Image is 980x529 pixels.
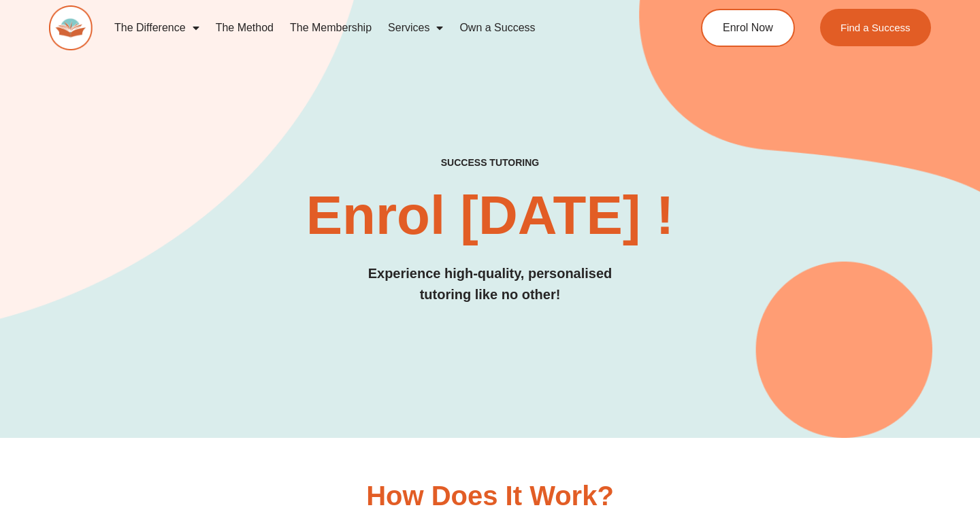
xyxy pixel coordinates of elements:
a: Enrol Now [701,9,795,47]
span: Find a Success [840,22,911,33]
nav: Menu [106,12,651,44]
a: Own a Success [451,12,543,44]
span: Enrol Now [723,22,773,33]
a: Services [380,12,451,44]
a: The Method [208,12,282,44]
h3: How Does it Work? [366,482,614,509]
a: The Difference [106,12,208,44]
h2: Enrol [DATE] ! [49,188,931,243]
a: The Membership [282,12,380,44]
h3: Experience high-quality, personalised tutoring like no other! [49,263,931,305]
a: Find a Success [820,9,931,46]
h4: success tutoring [49,157,931,169]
